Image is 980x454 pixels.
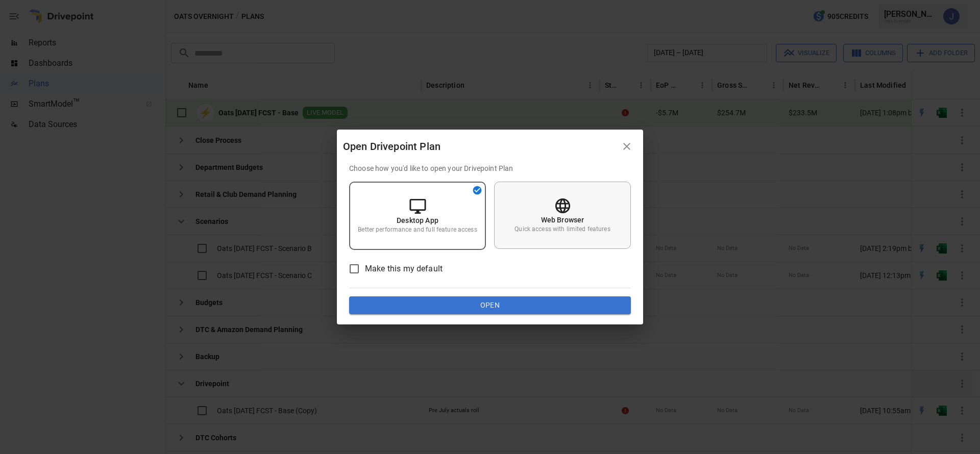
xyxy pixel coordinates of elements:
p: Web Browser [541,215,584,225]
span: Make this my default [365,263,443,275]
button: Open [349,296,631,315]
p: Choose how you'd like to open your Drivepoint Plan [349,163,631,173]
p: Better performance and full feature access [358,225,477,234]
p: Quick access with limited features [514,225,610,234]
div: Open Drivepoint Plan [343,138,617,155]
p: Desktop App [397,215,438,225]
